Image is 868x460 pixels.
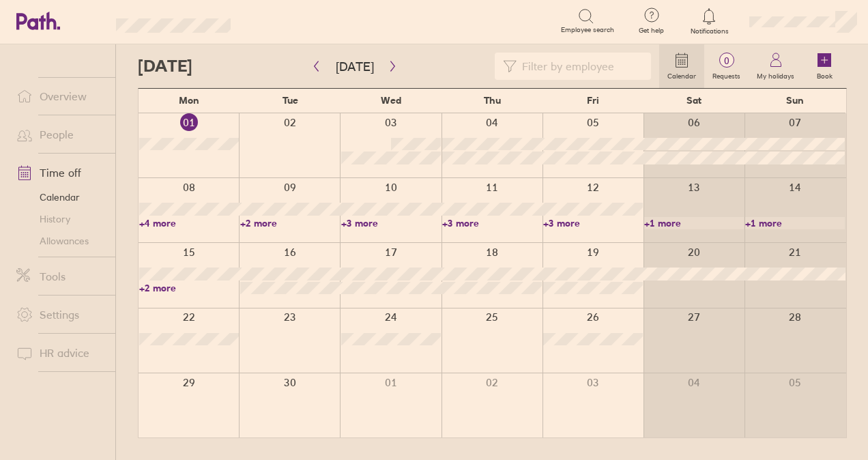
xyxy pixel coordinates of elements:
a: Calendar [659,44,704,88]
span: Thu [484,95,501,106]
span: Tue [283,95,298,106]
label: Book [809,68,841,81]
a: +3 more [543,217,643,229]
a: HR advice [5,339,115,366]
div: Search [267,14,302,27]
a: +3 more [341,217,441,229]
a: +3 more [442,217,542,229]
a: +1 more [745,217,845,229]
a: +2 more [240,217,340,229]
a: Calendar [5,186,115,208]
span: Sun [786,95,804,106]
a: Book [802,44,846,88]
a: History [5,208,115,230]
a: 0Requests [704,44,749,88]
a: Settings [5,301,115,328]
input: Filter by employee [517,53,643,79]
a: Time off [5,159,115,186]
label: Calendar [659,68,704,81]
span: 0 [704,55,749,66]
span: Get help [629,27,674,35]
span: Notifications [687,27,732,35]
span: Mon [179,95,199,106]
span: Fri [587,95,599,106]
button: [DATE] [325,55,385,78]
a: Allowances [5,230,115,252]
span: Wed [381,95,401,106]
a: People [5,121,115,148]
label: My holidays [749,68,802,81]
span: Sat [686,95,701,106]
a: Tools [5,263,115,290]
label: Requests [704,68,749,81]
a: +4 more [139,217,239,229]
a: +1 more [644,217,744,229]
span: Employee search [561,26,614,34]
a: Notifications [687,7,732,35]
a: Overview [5,83,115,110]
a: +2 more [139,282,239,294]
a: My holidays [749,44,802,88]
